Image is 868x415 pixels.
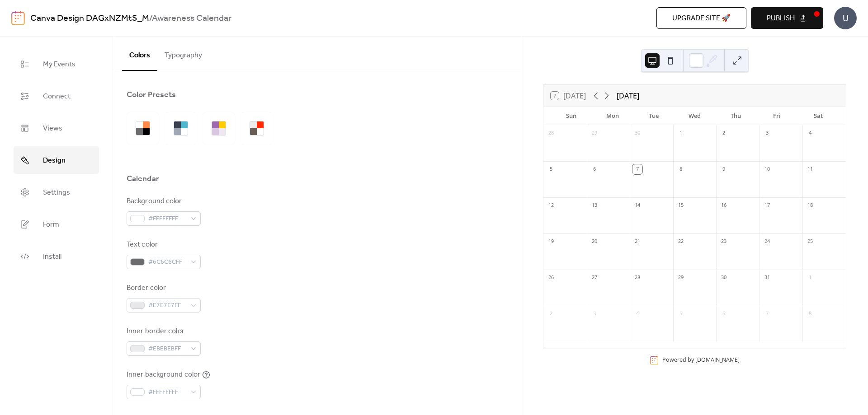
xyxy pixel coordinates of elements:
div: 28 [546,128,556,138]
div: 22 [676,237,686,247]
span: Publish [767,13,795,24]
div: Mon [592,107,633,125]
a: Connect [14,82,99,110]
div: 12 [546,201,556,210]
button: Typography [157,37,209,70]
span: #EBEBEBFF [148,344,186,354]
img: logo [11,11,25,25]
button: Colors [122,37,157,71]
div: Border color [127,283,199,294]
div: U [834,7,857,29]
span: Design [43,154,66,168]
div: 2 [546,309,556,319]
div: 9 [719,164,729,174]
div: 1 [805,273,815,283]
span: Settings [43,186,70,200]
b: Awareness Calendar [152,10,231,27]
div: 4 [805,128,815,138]
div: 1 [676,128,686,138]
div: Inner border color [127,326,199,337]
a: Form [14,210,99,238]
div: 7 [762,309,772,319]
div: 21 [632,237,642,247]
div: 16 [719,201,729,210]
div: Wed [674,107,715,125]
div: Background color [127,196,199,207]
a: Install [14,242,99,270]
div: 13 [590,201,599,210]
div: 27 [590,273,599,283]
div: 11 [805,164,815,174]
div: 29 [676,273,686,283]
div: 30 [719,273,729,283]
div: Text color [127,239,199,250]
div: 29 [590,128,599,138]
div: 23 [719,237,729,247]
a: [DOMAIN_NAME] [695,356,740,364]
div: 6 [590,164,599,174]
div: 3 [762,128,772,138]
div: 5 [676,309,686,319]
a: My Events [14,50,99,78]
div: Sun [551,107,592,125]
a: Canva Design DAGxNZMtS_M [30,10,149,27]
button: Upgrade site 🚀 [656,7,746,29]
div: 5 [546,164,556,174]
div: Sat [797,107,839,125]
span: Form [43,218,59,232]
div: 25 [805,237,815,247]
div: 19 [546,237,556,247]
div: 6 [719,309,729,319]
a: Settings [14,178,99,206]
div: Thu [715,107,756,125]
span: #FFFFFFFF [148,214,186,224]
div: 10 [762,164,772,174]
div: 18 [805,201,815,210]
span: Connect [43,89,71,103]
div: 14 [632,201,642,210]
div: 24 [762,237,772,247]
span: #E7E7E7FF [148,300,186,311]
div: 15 [676,201,686,210]
div: 17 [762,201,772,210]
div: 8 [676,164,686,174]
b: / [149,10,152,27]
button: Publish [751,7,823,29]
div: 2 [719,128,729,138]
div: 3 [590,309,599,319]
div: Powered by [662,356,740,364]
a: Design [14,146,99,174]
div: 7 [632,164,642,174]
div: Fri [756,107,797,125]
div: 8 [805,309,815,319]
div: Calendar [127,173,159,184]
div: Color Presets [127,89,176,100]
div: [DATE] [617,90,639,101]
span: Install [43,250,61,264]
a: Views [14,114,99,142]
span: Views [43,121,62,135]
div: 31 [762,273,772,283]
div: 26 [546,273,556,283]
span: #6C6C6CFF [148,257,186,268]
div: Tue [633,107,674,125]
span: My Events [43,57,75,71]
div: 28 [632,273,642,283]
div: 4 [632,309,642,319]
div: 30 [632,128,642,138]
div: 20 [590,237,599,247]
div: Inner background color [127,369,200,380]
span: Upgrade site 🚀 [672,13,731,24]
span: #FFFFFFFF [148,387,186,398]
